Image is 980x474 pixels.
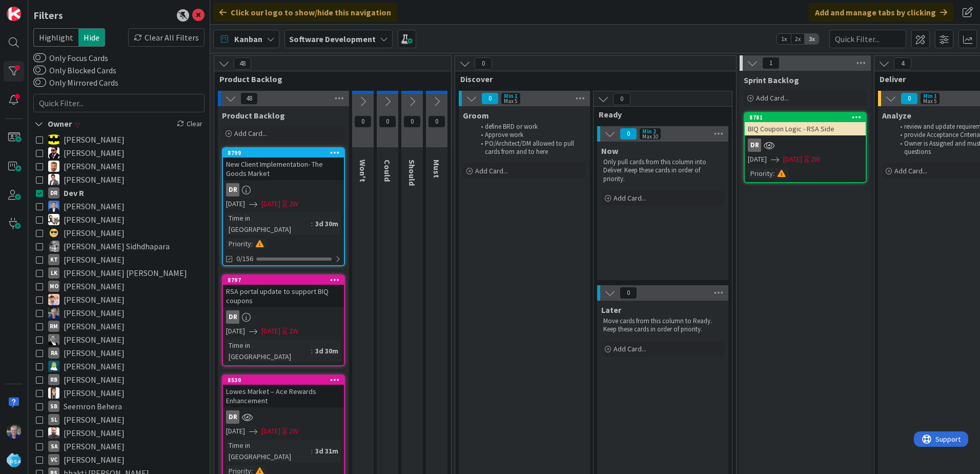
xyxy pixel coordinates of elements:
span: [DATE] [226,199,245,209]
span: [PERSON_NAME] [64,213,125,226]
div: 2W [289,326,298,337]
div: Click our logo to show/hide this navigation [213,3,397,22]
span: Highlight [33,28,78,47]
button: JK [PERSON_NAME] [36,226,202,240]
span: Kanban [234,33,262,45]
span: Seemron Behera [64,400,122,413]
img: JK [48,227,59,239]
img: AC [48,134,59,145]
span: [PERSON_NAME] [64,373,125,386]
span: 3x [805,34,819,44]
button: DP [PERSON_NAME] [36,200,202,213]
img: BR [48,174,59,185]
span: 0 [379,115,396,128]
span: Analyze [882,110,911,121]
div: Max 10 [642,134,658,139]
div: 8530Lowes Market – Ace Rewards Enhancement [223,376,344,407]
div: DR [223,183,344,196]
div: Add and manage tabs by clicking [809,3,953,22]
span: 0 [354,115,372,128]
span: 0 [428,115,445,128]
button: AC [PERSON_NAME] [36,133,202,146]
span: Add Card... [894,166,927,175]
span: 0 [403,115,421,128]
div: VC [48,454,59,465]
div: 3d 30m [313,218,341,229]
span: Ready [599,109,719,120]
span: 0 [620,128,637,140]
button: MO [PERSON_NAME] [36,280,202,293]
div: 8530 [223,376,344,385]
div: 8781BIQ Coupon Logic - RSA Side [745,113,866,135]
img: avatar [7,453,21,467]
div: New Client Implementation- The Goods Market [223,157,344,180]
span: Add Card... [614,344,646,353]
div: DR [226,310,239,324]
button: RD [PERSON_NAME] [36,360,202,373]
span: : [773,168,774,179]
a: 8799New Client Implementation- The Goods MarketDR[DATE][DATE]2WTime in [GEOGRAPHIC_DATA]:3d 30mPr... [222,147,345,266]
span: [PERSON_NAME] [64,453,125,466]
div: Clear [175,117,205,130]
b: Software Development [289,34,376,44]
div: DR [748,139,761,152]
div: Lk [48,267,59,279]
span: [DATE] [261,426,280,437]
span: [DATE] [261,326,280,337]
div: 2W [289,426,298,437]
div: Time in [GEOGRAPHIC_DATA] [226,212,311,235]
span: [PERSON_NAME] [64,440,125,453]
span: [PERSON_NAME] Sidhdhapara [64,240,170,253]
span: : [311,218,313,229]
span: Product Backlog [222,110,285,121]
span: 0/156 [236,253,253,264]
span: Later [601,305,621,315]
img: RD [48,361,59,372]
span: [PERSON_NAME] [64,226,125,240]
span: [PERSON_NAME] [64,146,125,160]
button: Only Mirrored Cards [33,77,46,88]
div: 8799 [223,148,344,157]
div: 8799 [228,149,344,156]
div: RA [48,347,59,359]
span: 0 [620,287,637,299]
span: 4 [894,57,911,70]
div: Min 1 [923,93,937,98]
span: : [311,445,313,457]
span: 48 [234,57,251,70]
span: 0 [475,57,492,70]
img: SB [48,427,59,439]
div: Lowes Market – Ace Rewards Enhancement [223,385,344,407]
button: AC [PERSON_NAME] [36,146,202,160]
span: [PERSON_NAME] [64,426,125,440]
img: RA [48,334,59,345]
button: KT [PERSON_NAME] [36,253,202,266]
span: [PERSON_NAME] [64,280,125,293]
span: : [251,238,253,249]
span: 0 [613,93,630,105]
button: RA [PERSON_NAME] [36,333,202,346]
span: [PERSON_NAME] [64,413,125,426]
span: 0 [481,92,499,105]
span: [PERSON_NAME] [64,306,125,320]
button: Only Blocked Cards [33,65,46,75]
div: Min 1 [504,93,518,98]
span: : [311,345,313,357]
div: DR [223,310,344,324]
p: Only pull cards from this column into Deliver. Keep these cards in order of priority. [603,158,722,183]
span: Add Card... [614,193,646,203]
button: SL [PERSON_NAME] [36,413,202,426]
span: 2x [791,34,805,44]
span: Product Backlog [219,74,438,84]
div: DR [226,183,239,196]
div: SL [48,414,59,425]
input: Quick Filter... [33,94,205,112]
button: Only Focus Cards [33,53,46,63]
img: RT [7,424,21,439]
span: [PERSON_NAME] [PERSON_NAME] [64,266,187,280]
div: Min 2 [642,129,656,134]
span: Sprint Backlog [744,75,799,85]
div: 8797 [223,275,344,285]
div: Time in [GEOGRAPHIC_DATA] [226,440,311,462]
input: Quick Filter... [829,30,906,48]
